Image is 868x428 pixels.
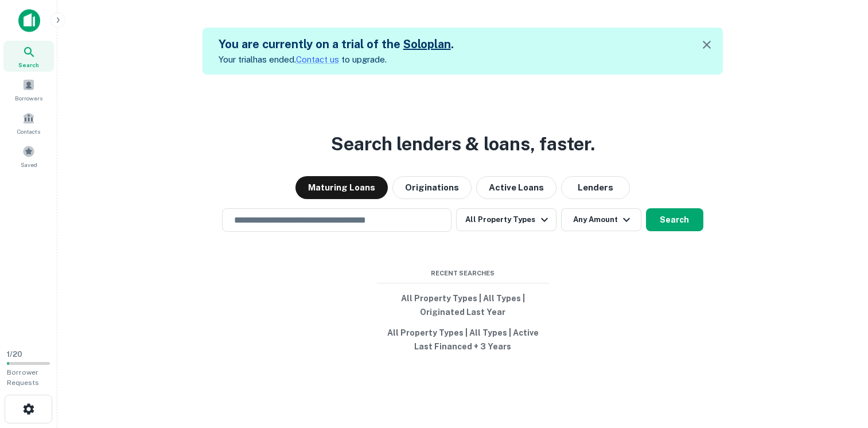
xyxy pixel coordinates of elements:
[377,269,549,278] span: Recent Searches
[3,41,54,72] a: Search
[18,60,39,69] span: Search
[392,176,472,199] button: Originations
[456,208,556,231] button: All Property Types
[7,368,39,387] span: Borrower Requests
[296,55,339,64] a: Contact us
[295,176,388,199] button: Maturing Loans
[811,336,868,391] iframe: Chat Widget
[219,53,454,67] p: Your trial has ended. to upgrade.
[646,208,703,231] button: Search
[403,37,451,51] a: Soloplan
[3,74,54,105] a: Borrowers
[3,141,54,172] a: Saved
[15,94,42,103] span: Borrowers
[561,176,630,199] button: Lenders
[377,322,549,357] button: All Property Types | All Types | Active Last Financed + 3 Years
[377,288,549,322] button: All Property Types | All Types | Originated Last Year
[219,36,454,53] h5: You are currently on a trial of the .
[7,350,22,359] span: 1 / 20
[3,107,54,138] a: Contacts
[561,208,641,231] button: Any Amount
[18,9,40,32] img: capitalize-icon.png
[21,160,37,169] span: Saved
[331,130,595,158] h3: Search lenders & loans, faster.
[476,176,556,199] button: Active Loans
[17,127,40,136] span: Contacts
